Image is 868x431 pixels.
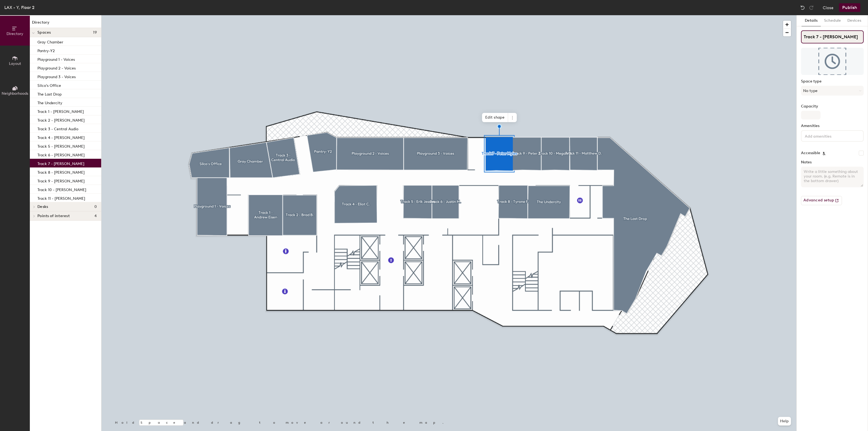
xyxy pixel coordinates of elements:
[37,99,62,105] p: The Undercity
[37,195,85,201] p: Track 11 - [PERSON_NAME]
[37,116,85,123] p: Track 2 - [PERSON_NAME]
[37,73,76,79] p: Playground 3 - Voices
[37,177,85,183] p: Track 9 - [PERSON_NAME]
[37,205,48,209] span: Desks
[823,3,834,12] button: Close
[482,113,508,122] span: Edit shape
[2,91,28,96] span: Neighborhoods
[821,15,844,26] button: Schedule
[801,48,864,75] img: The space named Track 7 - Peter Myles
[802,15,821,26] button: Details
[37,142,85,149] p: Track 5 - [PERSON_NAME]
[801,104,864,109] label: Capacity
[844,15,864,26] button: Devices
[37,82,61,88] p: Silco's Office
[94,205,97,209] span: 0
[778,417,791,426] button: Help
[37,38,63,45] p: Gray Chamber
[30,20,101,28] h1: Directory
[37,125,78,131] p: Track 3 - Central Audio
[4,4,34,11] div: LAX - Y, Floor 2
[801,196,842,205] button: Advanced setup
[37,151,85,157] p: Track 6 - [PERSON_NAME]
[37,56,75,62] p: Playground 1 - Voices
[37,214,70,218] span: Points of interest
[801,151,820,155] label: Accessible
[37,160,84,166] p: Track 7 - [PERSON_NAME]
[809,5,814,10] img: Redo
[37,186,86,192] p: Track 10 - [PERSON_NAME]
[93,30,97,35] span: 19
[801,124,864,128] label: Amenities
[804,132,853,139] input: Add amenities
[9,61,21,66] span: Layout
[839,3,860,12] button: Publish
[37,64,76,71] p: Playground 2 - Voices
[37,90,62,97] p: The Last Drop
[7,31,23,36] span: Directory
[37,108,84,114] p: Track 1 - [PERSON_NAME]
[801,160,864,164] label: Notes
[37,134,85,140] p: Track 4 - [PERSON_NAME]
[94,214,97,218] span: 4
[800,5,805,10] img: Undo
[37,47,55,53] p: Pantry-Y2
[37,169,85,175] p: Track 8 - [PERSON_NAME]
[801,79,864,84] label: Space type
[801,86,864,96] button: No type
[37,30,51,35] span: Spaces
